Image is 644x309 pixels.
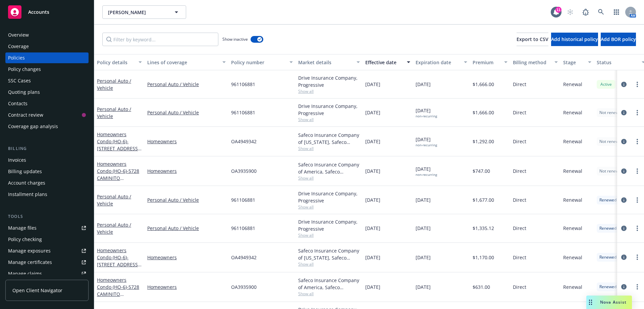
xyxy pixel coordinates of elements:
a: Contract review [5,110,89,120]
div: Installment plans [8,189,47,200]
span: 961106881 [231,109,255,116]
span: [DATE] [365,167,380,175]
span: OA4949342 [231,254,257,261]
a: Coverage gap analysis [5,121,89,132]
div: Policy details [97,59,135,66]
div: Stage [563,59,584,66]
div: Premium [473,59,500,66]
a: circleInformation [620,196,628,204]
div: SSC Cases [8,75,31,86]
div: Policy checking [8,234,42,245]
button: Lines of coverage [145,54,228,70]
a: Manage exposures [5,245,89,256]
a: Contacts [5,98,89,109]
div: Safeco Insurance Company of [US_STATE], Safeco Insurance [298,247,360,261]
span: $1,292.00 [473,138,494,145]
div: Contacts [8,98,28,109]
button: Premium [470,54,510,70]
a: more [633,109,641,117]
button: Expiration date [413,54,470,70]
span: Direct [513,138,526,145]
span: Export to CSV [517,36,548,42]
span: 961106881 [231,225,255,232]
div: Drive Insurance Company, Progressive [298,218,360,232]
a: Personal Auto / Vehicle [147,109,226,116]
span: Add historical policy [551,36,598,42]
a: Homeowners [147,283,226,291]
a: Installment plans [5,189,89,200]
div: Manage claims [8,268,42,279]
span: Active [599,81,613,87]
div: 11 [555,7,561,13]
a: Personal Auto / Vehicle [147,196,226,203]
button: Add historical policy [551,33,598,46]
span: Show inactive [222,36,248,42]
span: Direct [513,196,526,203]
div: Contract review [8,110,43,120]
span: $1,677.00 [473,196,494,203]
span: Show all [298,204,360,210]
span: $747.00 [473,167,490,175]
a: Homeowners [147,138,226,145]
div: Expiration date [416,59,460,66]
span: Show all [298,175,360,181]
a: more [633,138,641,146]
span: [DATE] [416,254,431,261]
a: Homeowners Condo (HO-6) [97,131,140,166]
a: more [633,253,641,261]
span: Show all [298,291,360,297]
span: Not renewing [599,168,625,174]
span: Renewal [563,81,582,88]
span: 961106881 [231,81,255,88]
div: Drive Insurance Company, Progressive [298,74,360,88]
span: [PERSON_NAME] [108,9,166,16]
div: Safeco Insurance Company of [US_STATE], Safeco Insurance [298,131,360,146]
a: Homeowners Condo (HO-6) [97,247,140,282]
div: Effective date [365,59,403,66]
a: Invoices [5,155,89,165]
a: Policy changes [5,64,89,75]
a: Quoting plans [5,87,89,98]
button: Market details [296,54,363,70]
a: more [633,283,641,291]
div: Billing method [513,59,550,66]
span: Renewal [563,254,582,261]
span: 961106881 [231,196,255,203]
a: circleInformation [620,167,628,175]
span: Open Client Navigator [12,287,62,294]
a: circleInformation [620,224,628,232]
a: Personal Auto / Vehicle [147,225,226,232]
span: Direct [513,167,526,175]
span: [DATE] [365,283,380,291]
span: OA4949342 [231,138,257,145]
span: OA3935900 [231,167,257,175]
span: Show all [298,261,360,267]
span: Show all [298,146,360,151]
a: Manage certificates [5,257,89,268]
span: Direct [513,225,526,232]
span: $1,666.00 [473,81,494,88]
span: Renewal [563,225,582,232]
span: [DATE] [365,109,380,116]
span: [DATE] [365,225,380,232]
a: circleInformation [620,80,628,88]
span: [DATE] [416,107,437,118]
span: Not renewing [599,139,625,145]
a: more [633,224,641,232]
button: Policy details [94,54,145,70]
a: Overview [5,30,89,40]
a: more [633,196,641,204]
a: Homeowners [147,167,226,175]
a: Personal Auto / Vehicle [97,193,131,207]
div: Account charges [8,178,45,188]
span: Direct [513,81,526,88]
a: circleInformation [620,138,628,146]
a: circleInformation [620,109,628,117]
span: [DATE] [416,196,431,203]
span: Renewed [599,225,616,231]
span: Renewal [563,138,582,145]
button: [PERSON_NAME] [102,5,186,19]
button: Add BOR policy [601,33,636,46]
a: circleInformation [620,253,628,261]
